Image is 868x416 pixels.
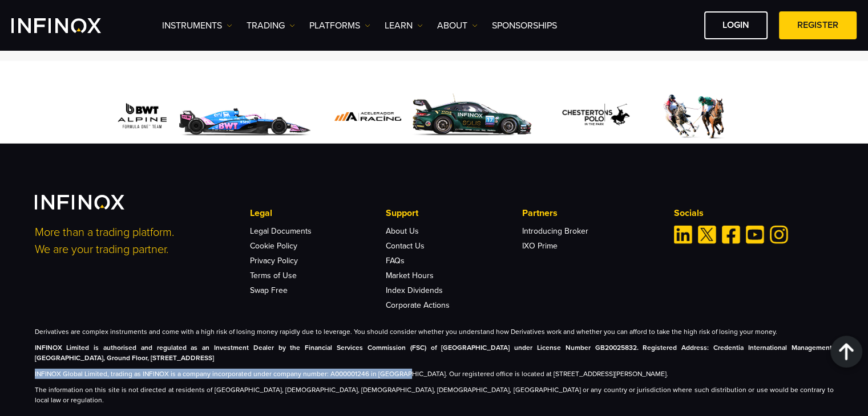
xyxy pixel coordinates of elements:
a: Swap Free [250,286,288,295]
a: Index Dividends [386,286,443,295]
p: More than a trading platform. We are your trading partner. [35,224,235,258]
a: Contact Us [386,241,425,251]
a: About Us [386,226,419,236]
p: Support [386,206,522,220]
a: Market Hours [386,271,434,280]
a: LOGIN [704,11,768,39]
a: ABOUT [437,19,478,32]
a: Linkedin [674,226,692,244]
a: Instagram [770,226,788,244]
a: SPONSORSHIPS [492,19,557,32]
a: Youtube [746,226,764,244]
a: FAQs [386,256,405,266]
p: Legal [250,206,386,220]
a: Facebook [722,226,740,244]
a: Privacy Policy [250,256,298,266]
a: Instruments [162,19,232,32]
p: INFINOX Global Limited, trading as INFINOX is a company incorporated under company number: A00000... [35,369,834,379]
a: Learn [385,19,423,32]
a: REGISTER [779,11,857,39]
a: INFINOX Logo [11,18,128,33]
a: Terms of Use [250,271,297,280]
a: TRADING [247,19,295,32]
p: Derivatives are complex instruments and come with a high risk of losing money rapidly due to leve... [35,327,834,337]
a: Twitter [698,226,716,244]
a: Cookie Policy [250,241,297,251]
p: Socials [674,206,834,220]
p: The information on this site is not directed at residents of [GEOGRAPHIC_DATA], [DEMOGRAPHIC_DATA... [35,385,834,405]
a: Corporate Actions [386,300,450,310]
a: IXO Prime [522,241,558,251]
p: Partners [522,206,658,220]
a: PLATFORMS [309,19,370,32]
strong: INFINOX Limited is authorised and regulated as an Investment Dealer by the Financial Services Com... [35,344,834,362]
a: Legal Documents [250,226,312,236]
a: Introducing Broker [522,226,588,236]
